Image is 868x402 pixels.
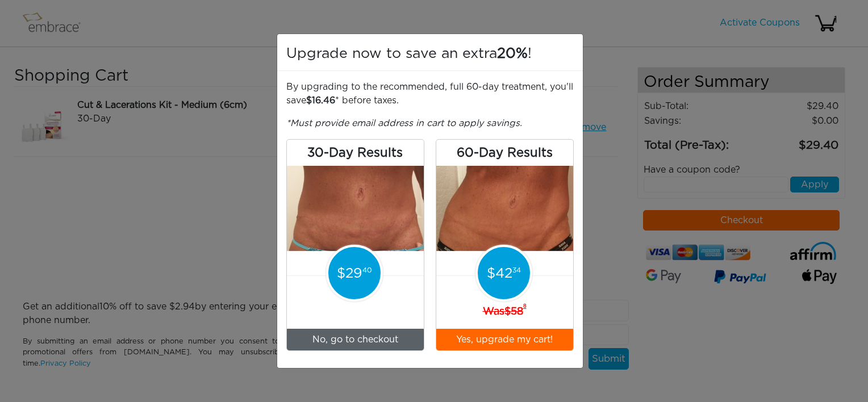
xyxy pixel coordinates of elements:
h3: 60-Day Results [436,140,573,166]
h5: Upgrade now to save an extra ! [286,43,532,65]
button: Yes, upgrade my cart! [436,329,573,350]
span: 20% [497,47,528,61]
span: 58 [504,307,523,317]
span: 29 [337,267,362,280]
a: No, go to checkout [287,329,424,350]
h3: 30-Day Results [287,140,424,166]
b: Was [483,307,527,317]
span: 42 [487,267,512,280]
sup: 8 [523,304,527,309]
img: TT30.png [287,166,424,275]
span: 16.46 [306,96,335,105]
span: 40 [362,267,372,274]
i: *Must provide email address in cart to apply savings. [286,119,522,128]
img: TT60.png [436,166,573,275]
span: 34 [512,267,521,274]
p: By upgrading to the recommended, full 60-day treatment, you'll save * before taxes. [286,80,574,107]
